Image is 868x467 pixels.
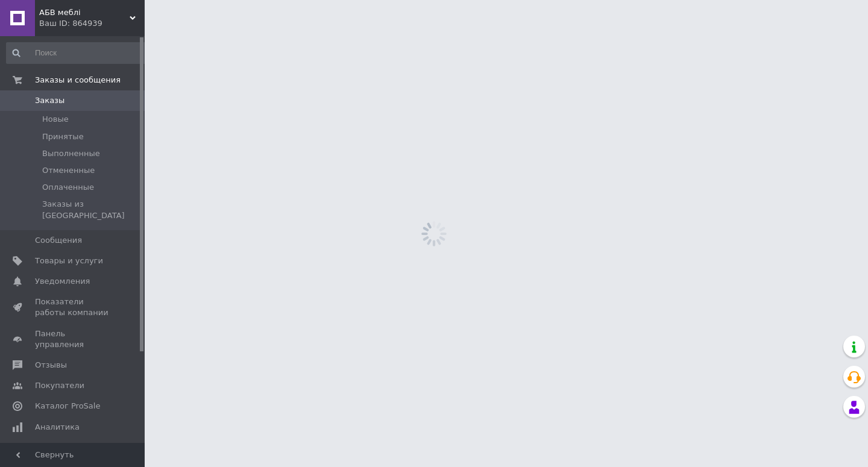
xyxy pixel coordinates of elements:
[35,95,64,106] span: Заказы
[35,296,112,318] span: Показатели работы компании
[35,255,103,266] span: Товары и услуги
[35,235,82,246] span: Сообщения
[35,380,84,391] span: Покупатели
[42,131,84,142] span: Принятые
[35,276,90,287] span: Уведомления
[6,42,149,64] input: Поиск
[35,360,67,371] span: Отзывы
[42,182,94,193] span: Оплаченные
[42,165,95,176] span: Отмененные
[39,7,130,18] span: АБВ меблі
[42,148,100,159] span: Выполненные
[35,75,121,86] span: Заказы и сообщения
[35,442,112,464] span: Инструменты вебмастера и SEO
[35,401,100,412] span: Каталог ProSale
[42,199,148,221] span: Заказы из [GEOGRAPHIC_DATA]
[35,422,80,433] span: Аналитика
[35,328,112,350] span: Панель управления
[39,18,145,29] div: Ваш ID: 864939
[42,114,69,125] span: Новые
